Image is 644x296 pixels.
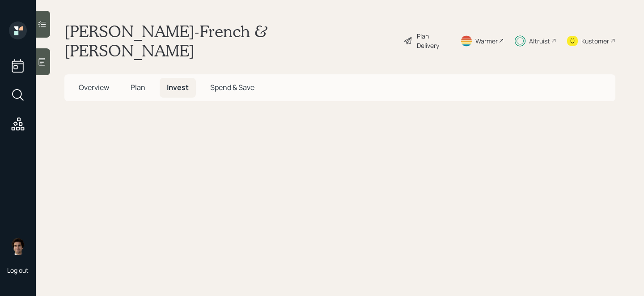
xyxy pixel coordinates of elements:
[167,82,189,92] span: Invest
[7,266,29,275] div: Log out
[9,237,27,255] img: harrison-schaefer-headshot-2.png
[210,82,254,92] span: Spend & Save
[417,31,449,50] div: Plan Delivery
[79,82,109,92] span: Overview
[529,36,550,46] div: Altruist
[581,36,609,46] div: Kustomer
[475,36,498,46] div: Warmer
[64,21,396,60] h1: [PERSON_NAME]-French & [PERSON_NAME]
[131,82,145,92] span: Plan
